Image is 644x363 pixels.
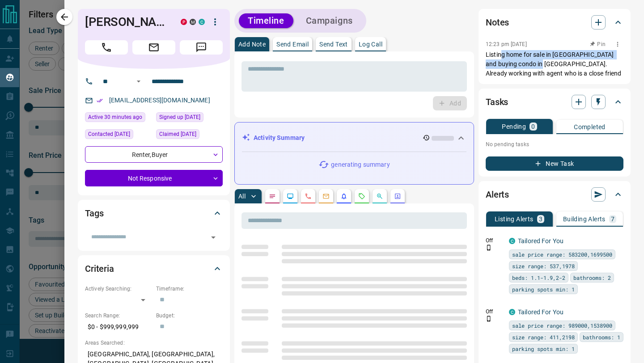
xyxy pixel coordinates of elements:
span: Signed up [DATE] [159,113,200,122]
p: Listing Alerts [495,216,534,222]
h1: [PERSON_NAME] [85,15,167,29]
svg: Lead Browsing Activity [287,193,294,200]
span: size range: 411,2198 [512,333,575,342]
svg: Listing Alerts [340,193,347,200]
h2: Tags [85,206,103,220]
span: Email [132,40,175,55]
div: Tue Mar 16 2021 [156,112,223,125]
svg: Notes [269,193,276,200]
div: Tasks [486,91,623,113]
svg: Calls [305,193,312,200]
p: generating summary [331,160,390,169]
p: Off [486,308,504,316]
svg: Emails [322,193,330,200]
p: Budget: [156,312,223,320]
svg: Email Verified [97,97,103,104]
p: Timeframe: [156,285,223,293]
p: No pending tasks [486,138,623,151]
p: All [238,193,246,199]
span: sale price range: 583200,1699500 [512,250,612,259]
div: Alerts [486,184,623,205]
svg: Push Notification Only [486,245,492,251]
span: Message [180,40,223,55]
span: Call [85,40,128,55]
h2: Criteria [85,262,114,276]
span: beds: 1.1-1.9,2-2 [512,273,565,282]
div: condos.ca [509,238,515,244]
button: New Task [486,156,623,171]
button: Open [207,231,220,244]
div: Tue Apr 13 2021 [156,129,223,142]
div: Tags [85,203,223,224]
a: Tailored For You [518,308,563,316]
p: Actively Searching: [85,285,152,293]
h2: Notes [486,15,509,30]
button: Timeline [239,13,293,28]
span: sale price range: 989000,1538900 [512,321,612,330]
span: bathrooms: 2 [573,273,611,282]
p: Areas Searched: [85,339,223,347]
p: Building Alerts [563,216,606,222]
p: Completed [574,124,606,130]
div: Renter , Buyer [85,146,223,163]
p: Pending [502,123,526,130]
a: [EMAIL_ADDRESS][DOMAIN_NAME] [109,97,210,104]
button: Open [133,76,144,87]
h2: Alerts [486,187,509,202]
span: size range: 537,1978 [512,262,575,270]
div: Notes [486,12,623,33]
div: mrloft.ca [190,19,196,25]
div: Wed Apr 14 2021 [85,129,152,142]
p: Send Email [276,41,309,47]
p: Add Note [238,41,266,47]
p: Activity Summary [254,133,305,143]
button: Campaigns [297,13,362,28]
h2: Tasks [486,95,508,109]
span: Active 30 minutes ago [88,113,142,122]
p: Off [486,236,504,245]
span: parking spots min: 1 [512,344,575,353]
div: Tue Sep 16 2025 [85,112,152,125]
div: condos.ca [509,309,515,315]
div: Not Responsive [85,170,223,186]
svg: Opportunities [376,193,383,200]
svg: Push Notification Only [486,316,492,322]
p: Send Text [319,41,348,47]
span: bathrooms: 1 [583,333,620,342]
div: Criteria [85,258,223,279]
a: Tailored For You [518,237,563,245]
p: Log Call [359,41,382,47]
div: condos.ca [199,19,205,25]
p: 0 [531,123,535,130]
p: Listing home for sale in [GEOGRAPHIC_DATA] and buying condo in [GEOGRAPHIC_DATA]. Already working... [486,50,623,78]
p: 7 [611,216,614,222]
p: $0 - $999,999,999 [85,320,152,334]
div: Activity Summary [242,130,466,146]
span: Contacted [DATE] [88,130,130,139]
p: Search Range: [85,312,152,320]
p: 12:23 pm [DATE] [486,41,527,47]
span: Claimed [DATE] [159,130,196,139]
svg: Requests [358,193,365,200]
button: Pin [585,40,611,48]
span: parking spots min: 1 [512,285,575,294]
div: property.ca [181,19,187,25]
p: 3 [539,216,542,222]
svg: Agent Actions [394,193,401,200]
